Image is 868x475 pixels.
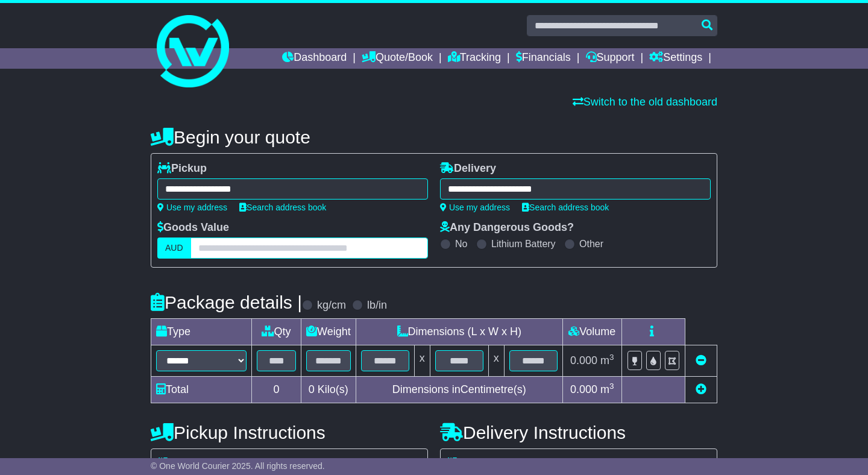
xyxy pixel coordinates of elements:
[696,383,706,395] a: Add new item
[362,48,433,69] a: Quote/Book
[151,127,717,147] h4: Begin your quote
[151,292,302,312] h4: Package details |
[448,48,501,69] a: Tracking
[696,354,706,366] a: Remove this item
[157,221,229,234] label: Goods Value
[586,48,635,69] a: Support
[414,345,430,377] td: x
[239,203,326,212] a: Search address book
[522,203,609,212] a: Search address book
[309,383,315,395] span: 0
[600,383,614,395] span: m
[252,377,301,403] td: 0
[356,377,562,403] td: Dimensions in Centimetre(s)
[516,48,571,69] a: Financials
[301,377,356,403] td: Kilo(s)
[356,319,562,345] td: Dimensions (L x W x H)
[157,203,227,212] a: Use my address
[570,383,597,395] span: 0.000
[600,354,614,366] span: m
[579,238,603,250] label: Other
[570,354,597,366] span: 0.000
[649,48,702,69] a: Settings
[367,299,387,312] label: lb/in
[151,319,252,345] td: Type
[609,382,614,391] sup: 3
[151,377,252,403] td: Total
[491,238,556,250] label: Lithium Battery
[573,96,717,108] a: Switch to the old dashboard
[157,162,207,175] label: Pickup
[151,461,325,471] span: © One World Courier 2025. All rights reserved.
[151,423,428,442] h4: Pickup Instructions
[317,299,346,312] label: kg/cm
[301,319,356,345] td: Weight
[455,238,467,250] label: No
[440,162,496,175] label: Delivery
[488,345,504,377] td: x
[252,319,301,345] td: Qty
[440,221,574,234] label: Any Dangerous Goods?
[440,423,717,442] h4: Delivery Instructions
[562,319,621,345] td: Volume
[282,48,347,69] a: Dashboard
[440,203,510,212] a: Use my address
[157,237,191,259] label: AUD
[609,353,614,362] sup: 3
